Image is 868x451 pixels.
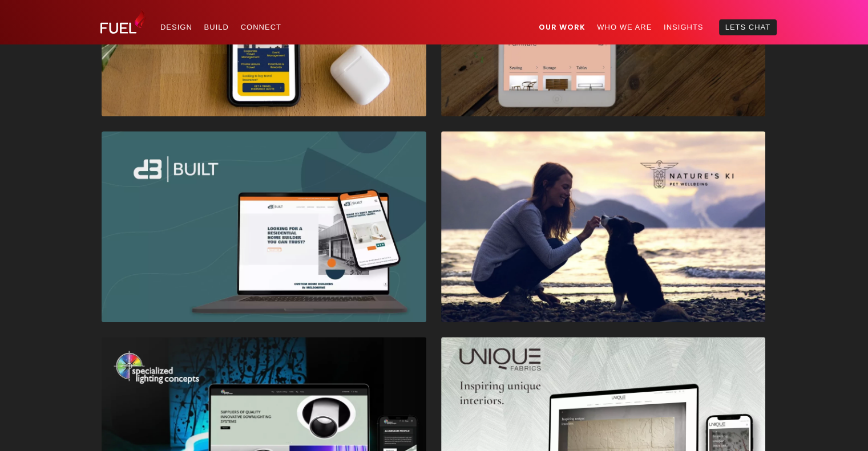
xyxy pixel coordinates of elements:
[719,19,776,36] a: Lets Chat
[235,19,287,36] a: Connect
[100,9,146,34] img: Fuel Design Ltd - Website design and development company in North Shore, Auckland
[198,19,235,36] a: Build
[532,19,591,36] a: Our Work
[658,19,709,36] a: Insights
[591,19,658,36] a: Who We Are
[155,19,199,36] a: Design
